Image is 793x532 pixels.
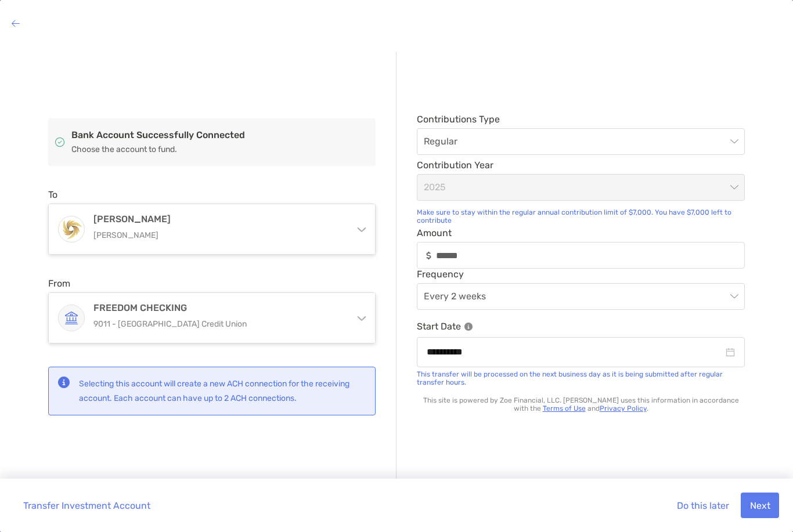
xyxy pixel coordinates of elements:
[600,404,647,412] a: Privacy Policy
[426,251,431,260] img: input icon
[14,493,159,518] button: Transfer Investment Account
[668,493,738,518] button: Do this later
[48,189,57,200] label: To
[58,377,70,388] img: status icon
[464,323,473,331] img: Information Icon
[417,370,745,386] div: This transfer will be processed on the next business day as it is being submitted after regular t...
[417,269,745,280] span: Frequency
[417,208,745,225] div: Make sure to stay within the regular annual contribution limit of $7,000. You have $7,000 left to...
[417,396,745,412] p: This site is powered by Zoe Financial, LLC. [PERSON_NAME] uses this information in accordance wit...
[93,213,344,225] h4: [PERSON_NAME]
[71,128,376,142] p: Bank Account Successfully Connected
[59,216,84,241] img: Roth IRA
[93,228,344,243] p: [PERSON_NAME]
[93,317,344,331] p: 9011 - [GEOGRAPHIC_DATA] Credit Union
[417,160,745,171] span: Contribution Year
[741,493,779,518] button: Next
[59,305,84,331] img: FREEDOM CHECKING
[436,251,744,260] input: Amountinput icon
[417,114,745,125] span: Contributions Type
[79,377,366,406] p: Selecting this account will create a new ACH connection for the receiving account. Each account c...
[543,404,586,412] a: Terms of Use
[93,302,344,313] h4: FREEDOM CHECKING
[424,129,738,154] span: Regular
[424,284,738,309] span: Every 2 weeks
[71,142,376,157] p: Choose the account to fund.
[424,175,738,200] span: 2025
[417,319,745,334] p: Start Date
[417,227,745,238] span: Amount
[48,278,70,289] label: From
